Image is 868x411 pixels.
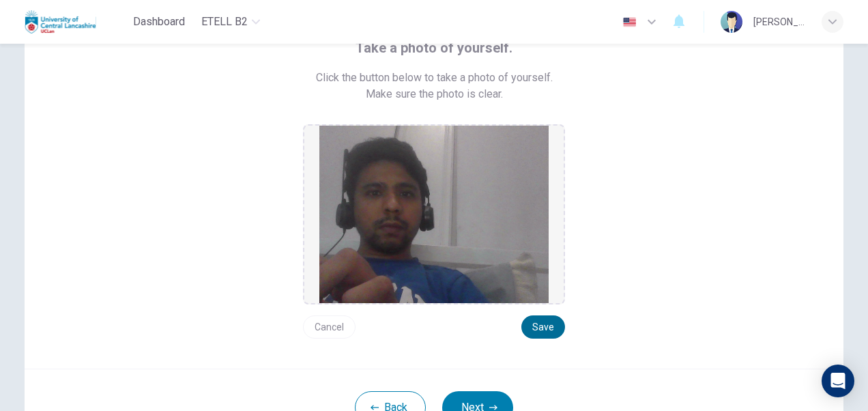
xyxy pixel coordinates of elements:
[753,14,805,30] div: [PERSON_NAME]
[621,17,638,27] img: en
[128,10,190,34] button: Dashboard
[521,315,565,339] button: Save
[201,14,248,30] span: eTELL B2
[303,315,356,339] button: Cancel
[25,8,128,36] a: Uclan logo
[721,11,742,33] img: Profile picture
[133,14,185,30] span: Dashboard
[25,8,96,36] img: Uclan logo
[822,365,854,397] div: Open Intercom Messenger
[366,86,503,102] span: Make sure the photo is clear.
[356,37,512,59] span: Take a photo of yourself.
[316,70,553,86] span: Click the button below to take a photo of yourself.
[319,126,549,303] img: preview screemshot
[196,10,265,34] button: eTELL B2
